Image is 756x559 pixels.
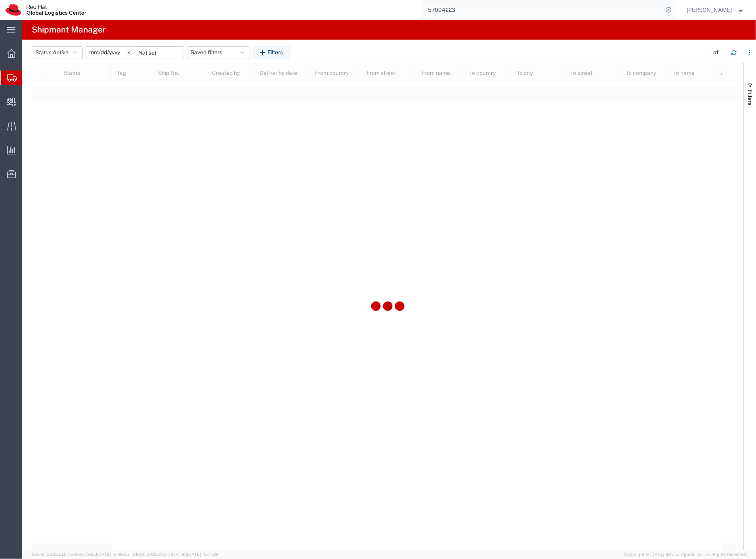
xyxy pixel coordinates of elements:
span: [DATE] 10:09:35 [97,552,129,557]
div: - of - [711,48,725,57]
span: Copyright © [DATE]-[DATE] Agistix Inc., All Rights Reserved [624,551,746,558]
span: Filters [747,90,754,105]
img: logo [6,4,86,16]
input: Not set [86,47,135,59]
span: Active [53,49,69,55]
input: Search for shipment number, reference number [422,0,663,19]
button: [PERSON_NAME] [687,5,745,15]
button: Filters [253,46,290,59]
span: Server: 2025.21.0-769a9a7b8c3 [32,552,129,557]
span: [DATE] 11:37:29 [187,552,218,557]
span: Client: 2025.21.0-7d7479b [133,552,218,557]
button: Saved filters [187,46,250,59]
button: Status:Active [32,46,83,59]
span: Filip Lizuch [687,6,732,14]
input: Not set [135,47,184,59]
h4: Shipment Manager [32,20,106,40]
